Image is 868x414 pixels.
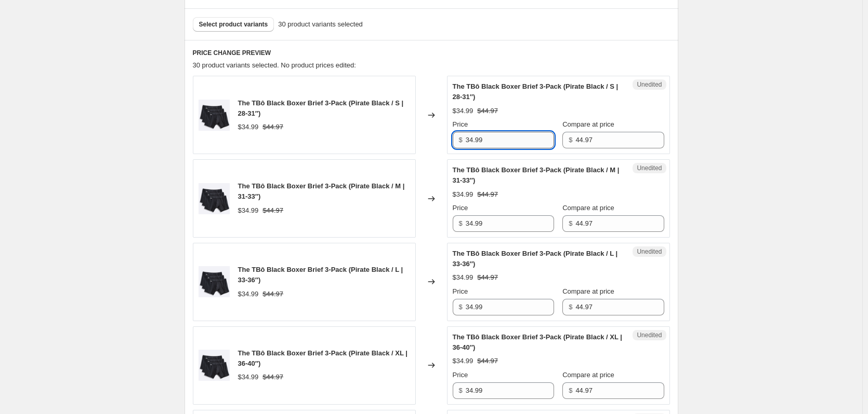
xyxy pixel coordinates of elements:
span: Unedited [637,247,662,256]
div: $34.99 [238,122,259,132]
span: $ [569,219,572,227]
span: The TBô Black Boxer Brief 3-Pack (Pirate Black / S | 28-31″) [238,99,404,117]
button: Select product variants [193,17,274,32]
span: The TBô Black Boxer Brief 3-Pack (Pirate Black / L | 33-36″) [453,250,618,268]
span: The TBô Black Boxer Brief 3-Pack (Pirate Black / XL | 36-40″) [238,349,407,367]
span: Unedited [637,80,662,89]
span: Compare at price [562,120,614,128]
div: $34.99 [453,272,474,283]
div: $34.99 [238,205,259,216]
span: 30 product variants selected [278,19,363,30]
span: $ [459,219,463,227]
span: The TBô Black Boxer Brief 3-Pack (Pirate Black / M | 31-33″) [238,182,405,200]
span: Price [453,120,468,128]
span: Compare at price [562,371,614,379]
span: $ [569,387,572,394]
div: $34.99 [238,372,259,382]
img: TheTBoBoxerBrief3pack-Black_80x.png [199,100,230,131]
span: $ [459,303,463,311]
h6: PRICE CHANGE PREVIEW [193,49,670,57]
strike: $44.97 [477,272,498,283]
strike: $44.97 [477,189,498,200]
span: Price [453,287,468,295]
div: $34.99 [453,106,474,116]
span: $ [569,136,572,144]
strike: $44.97 [477,356,498,366]
span: $ [459,136,463,144]
span: The TBô Black Boxer Brief 3-Pack (Pirate Black / S | 28-31″) [453,82,619,101]
span: Unedited [637,164,662,172]
span: Price [453,204,468,212]
span: Compare at price [562,287,614,295]
strike: $44.97 [262,372,283,382]
span: The TBô Black Boxer Brief 3-Pack (Pirate Black / XL | 36-40″) [453,333,622,351]
span: 30 product variants selected. No product prices edited: [193,61,356,69]
div: $34.99 [238,289,259,299]
span: $ [569,303,572,311]
strike: $44.97 [477,106,498,116]
span: Price [453,371,468,379]
span: Compare at price [562,204,614,212]
strike: $44.97 [262,205,283,216]
span: The TBô Black Boxer Brief 3-Pack (Pirate Black / L | 33-36″) [238,266,403,284]
span: The TBô Black Boxer Brief 3-Pack (Pirate Black / M | 31-33″) [453,166,620,184]
strike: $44.97 [262,122,283,132]
div: $34.99 [453,189,474,200]
img: TheTBoBoxerBrief3pack-Black_80x.png [199,183,230,214]
div: $34.99 [453,356,474,366]
strike: $44.97 [262,289,283,299]
span: Select product variants [199,20,268,29]
img: TheTBoBoxerBrief3pack-Black_80x.png [199,350,230,381]
span: $ [459,387,463,394]
img: TheTBoBoxerBrief3pack-Black_80x.png [199,266,230,297]
span: Unedited [637,331,662,339]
